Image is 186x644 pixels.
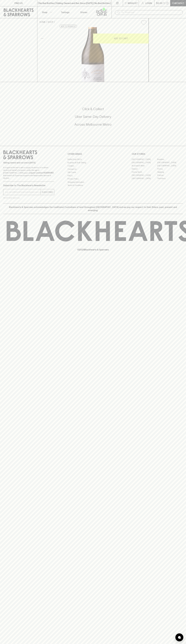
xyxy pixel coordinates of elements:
a: [GEOGRAPHIC_DATA] [132,161,157,164]
p: FIND US [14,2,23,5]
a: [GEOGRAPHIC_DATA] [157,161,183,164]
strong: Liquor License #32064953 [29,172,54,174]
a: [GEOGRAPHIC_DATA] [132,177,157,180]
a: [GEOGRAPHIC_DATA] [132,158,157,161]
p: We will never spam you [3,197,54,199]
button: Add to wishlist [60,25,77,28]
h5: Click & Collect [3,107,183,111]
a: Geelong [157,170,183,174]
p: Stores [80,11,87,14]
p: Login [145,2,152,5]
button: SUBSCRIBE [41,189,54,195]
a: Elwood [132,167,157,170]
button: Add to wishlist [140,19,147,26]
a: Gift Cards [68,171,119,174]
p: Shop [42,11,47,14]
a: [GEOGRAPHIC_DATA] [132,174,157,177]
p: 0 [167,2,168,4]
p: Checkout [172,2,184,5]
p: Blackhearts & Sparrows acknowledges the traditional Custodians of land throughout [GEOGRAPHIC_DAT... [5,206,181,212]
input: e.g. jane@blackheartsandsparrows.com.au [5,190,41,194]
p: OTHER AREAS [68,152,119,156]
img: bubble-icon [178,636,181,639]
a: Prahran [157,174,183,177]
a: [GEOGRAPHIC_DATA] [157,164,183,167]
p: Sibling owned and run since [DATE] [3,161,54,164]
p: OUR STORES [132,152,183,156]
a: Privacy Policy [68,177,119,180]
p: It is against the law to sell or supply alcohol to, or to obtain alcohol on behalf of a person un... [3,166,54,179]
p: Subscribe to The Blackhearts Newsletter [3,184,54,187]
button: ADD TO CART [93,34,149,43]
a: Terms & Conditions [68,184,119,187]
a: HOME [39,21,46,23]
input: Try "Pinot noir" [121,10,181,15]
img: 39554.png [37,27,149,82]
a: Thornbury [157,177,183,180]
a: Fitzroy North [132,170,157,174]
a: FAQ's [68,174,119,177]
a: Shipping Information [68,180,119,184]
a: SHOP [48,21,53,23]
p: $0.00 [156,2,162,5]
a: Careers [68,164,119,167]
h5: Across Melbourne Metro [3,122,183,127]
a: Contact Us [68,167,119,171]
p: SUBSCRIBE [42,191,53,194]
div: Call to action block [3,96,183,141]
button: Shop [37,6,56,18]
p: ADD TO CART [114,37,128,40]
a: Tastings [56,6,74,18]
a: Stores [74,6,93,18]
a: Braddon [157,158,183,161]
a: Business & Bulk Gifting [68,161,119,164]
p: Tastings [61,11,69,14]
h5: Uber Same-Day Delivery [3,114,183,119]
a: Bottle Drop FAQ's [68,158,119,161]
a: Brunswick West [132,164,157,167]
p: Wishlist [128,2,138,5]
a: Fitzroy [157,167,183,170]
